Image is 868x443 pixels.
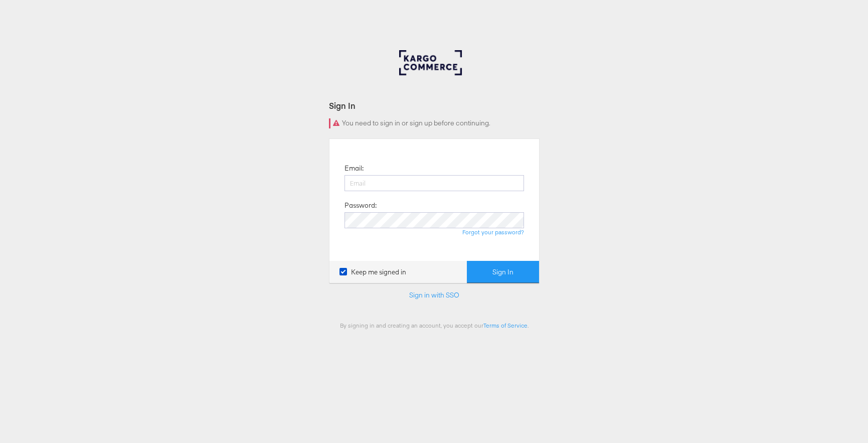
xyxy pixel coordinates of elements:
a: Forgot your password? [462,228,524,236]
a: Sign in with SSO [409,290,459,300]
input: Email [344,175,524,191]
div: You need to sign in or sign up before continuing. [329,118,540,128]
label: Password: [344,201,377,210]
label: Keep me signed in [339,267,406,277]
button: Sign In [467,261,539,283]
div: By signing in and creating an account, you accept our . [329,322,540,329]
label: Email: [344,164,364,173]
div: Sign In [329,100,540,111]
a: Terms of Service [483,322,528,329]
